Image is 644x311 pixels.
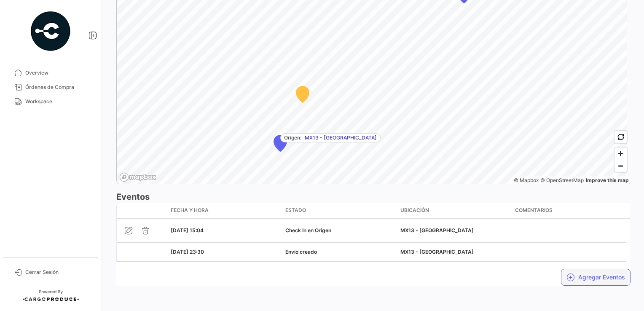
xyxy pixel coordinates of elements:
datatable-header-cell: Estado [282,203,397,218]
img: powered-by.png [30,10,72,52]
div: MX13 - [GEOGRAPHIC_DATA] [400,227,508,234]
span: Overview [25,69,91,77]
button: Zoom in [614,147,627,160]
datatable-header-cell: Ubicación [397,203,512,218]
a: Map feedback [586,177,629,183]
span: Órdenes de Compra [25,83,91,91]
span: Ubicación [400,206,429,214]
a: Overview [7,66,94,80]
a: Órdenes de Compra [7,80,94,94]
span: Workspace [25,98,91,105]
div: Map marker [296,86,309,103]
a: Workspace [7,94,94,109]
a: Mapbox logo [119,172,156,182]
div: Map marker [274,135,287,152]
span: MX13 - [GEOGRAPHIC_DATA] [305,134,377,142]
span: Zoom out [614,160,627,172]
button: Agregar Eventos [561,269,631,286]
datatable-header-cell: Fecha y Hora [167,203,282,218]
span: Fecha y Hora [171,206,209,214]
datatable-header-cell: Comentarios [512,203,626,218]
button: Zoom out [614,160,627,172]
h3: Eventos [116,191,631,203]
div: MX13 - [GEOGRAPHIC_DATA] [400,248,508,256]
div: Check In en Origen [285,227,393,234]
span: Origen: [284,134,301,142]
span: [DATE] 15:04 [171,227,204,233]
a: Mapbox [514,177,539,183]
a: OpenStreetMap [540,177,584,183]
span: Estado [285,206,306,214]
span: Cerrar Sesión [25,268,91,276]
span: [DATE] 23:30 [171,249,204,255]
div: Envío creado [285,248,393,256]
span: Comentarios [515,206,553,214]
